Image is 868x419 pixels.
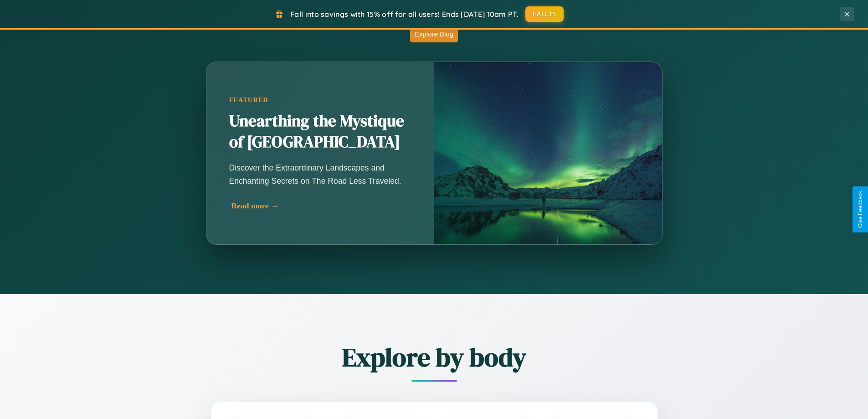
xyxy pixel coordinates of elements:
[161,340,708,375] h2: Explore by body
[229,96,411,104] div: Featured
[290,10,519,19] span: Fall into savings with 15% off for all users! Ends [DATE] 10am PT.
[857,191,863,228] div: Give Feedback
[231,201,414,211] div: Read more →
[229,111,411,153] h2: Unearthing the Mystique of [GEOGRAPHIC_DATA]
[525,6,564,22] button: FALL15
[410,26,458,42] button: Explore Blog
[229,161,411,187] p: Discover the Extraordinary Landscapes and Enchanting Secrets on The Road Less Traveled.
